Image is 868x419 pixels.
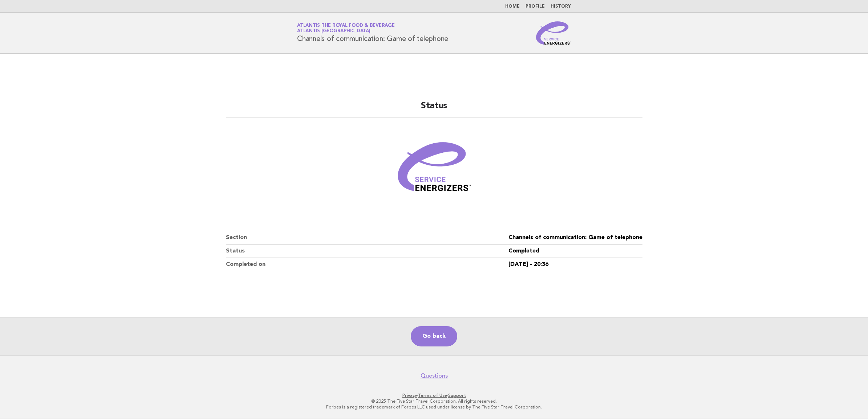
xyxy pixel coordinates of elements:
dt: Completed on [226,258,508,271]
a: Atlantis the Royal Food & BeverageAtlantis [GEOGRAPHIC_DATA] [297,23,395,33]
h1: Channels of communication: Game of telephone [297,24,448,42]
a: Home [505,4,520,9]
p: © 2025 The Five Star Travel Corporation. All rights reserved. [212,398,656,404]
dt: Status [226,245,508,258]
p: Forbes is a registered trademark of Forbes LLC used under license by The Five Star Travel Corpora... [212,404,656,410]
img: Service Energizers [536,21,571,45]
a: History [551,4,571,9]
a: Terms of Use [418,393,447,398]
a: Support [448,393,466,398]
h2: Status [226,100,642,118]
a: Go back [411,326,457,346]
img: Verified [390,127,478,214]
span: Atlantis [GEOGRAPHIC_DATA] [297,29,370,34]
dd: Channels of communication: Game of telephone [508,231,642,245]
a: Profile [526,4,545,9]
dd: Completed [508,245,642,258]
dt: Section [226,231,508,245]
dd: [DATE] - 20:36 [508,258,642,271]
a: Questions [421,372,448,379]
a: Privacy [402,393,417,398]
p: · · [212,393,656,398]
